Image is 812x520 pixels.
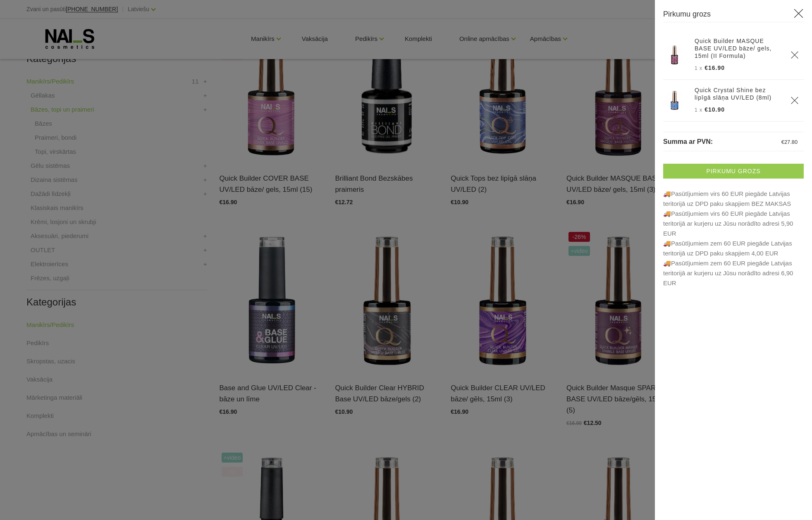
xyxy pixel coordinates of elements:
span: €10.90 [705,106,725,113]
span: Summa ar PVN: [663,138,713,145]
a: Delete [791,51,799,59]
h3: Pirkumu grozs [663,8,804,22]
span: 1 x [695,65,702,71]
a: Pirkumu grozs [663,164,804,179]
a: Quick Crystal Shine bez lipīgā slāņa UV/LED (8ml) [695,86,781,101]
span: €16.90 [705,64,725,71]
span: 1 x [695,107,702,113]
a: Delete [791,96,799,105]
a: Quick Builder MASQUE BASE UV/LED bāze/ gels, 15ml (II Formula) [695,37,781,60]
span: € [781,139,784,145]
span: 27.80 [784,139,798,145]
p: 🚚Pasūtījumiem virs 60 EUR piegāde Latvijas teritorijā uz DPD paku skapjiem BEZ MAKSAS 🚚Pasūt... [663,189,804,288]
